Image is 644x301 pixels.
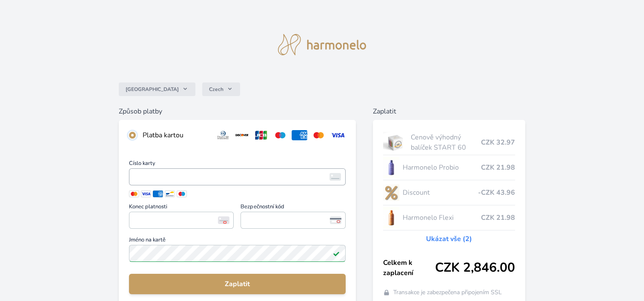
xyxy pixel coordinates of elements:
[209,86,223,93] span: Czech
[403,162,481,173] span: Harmonelo Probio
[330,130,346,140] img: visa.svg
[244,214,342,226] iframe: Iframe pro bezpečnostní kód
[383,132,407,153] img: start.jpg
[481,162,515,173] span: CZK 21.98
[329,173,341,181] img: card
[435,260,515,275] span: CZK 2,846.00
[126,86,179,93] span: [GEOGRAPHIC_DATA]
[136,279,339,289] span: Zaplatit
[426,234,472,244] a: Ukázat vše (2)
[129,245,346,262] input: Jméno na kartěPlatné pole
[215,130,231,140] img: diners.svg
[234,130,250,140] img: discover.svg
[481,213,515,223] span: CZK 21.98
[478,187,515,198] span: -CZK 43.96
[253,130,269,140] img: jcb.svg
[411,132,481,153] span: Cenově výhodný balíček START 60
[143,130,209,140] div: Platba kartou
[383,258,435,278] span: Celkem k zaplacení
[373,106,525,116] h6: Zaplatit
[311,130,326,140] img: mc.svg
[129,204,234,212] span: Konec platnosti
[129,161,346,168] span: Číslo karty
[403,187,478,198] span: Discount
[481,137,515,148] span: CZK 32.97
[119,106,356,116] h6: Způsob platby
[119,82,195,96] button: [GEOGRAPHIC_DATA]
[393,288,502,297] span: Transakce je zabezpečena připojením SSL
[383,182,399,203] img: discount-lo.png
[403,213,481,223] span: Harmonelo Flexi
[202,82,240,96] button: Czech
[133,171,342,183] iframe: Iframe pro číslo karty
[133,214,230,226] iframe: Iframe pro datum vypršení platnosti
[333,250,340,257] img: Platné pole
[383,157,399,178] img: CLEAN_PROBIO_se_stinem_x-lo.jpg
[240,204,346,212] span: Bezpečnostní kód
[272,130,288,140] img: maestro.svg
[383,207,399,228] img: CLEAN_FLEXI_se_stinem_x-hi_(1)-lo.jpg
[218,216,229,224] img: Konec platnosti
[292,130,307,140] img: amex.svg
[278,34,366,55] img: logo.svg
[129,274,346,294] button: Zaplatit
[129,237,346,245] span: Jméno na kartě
